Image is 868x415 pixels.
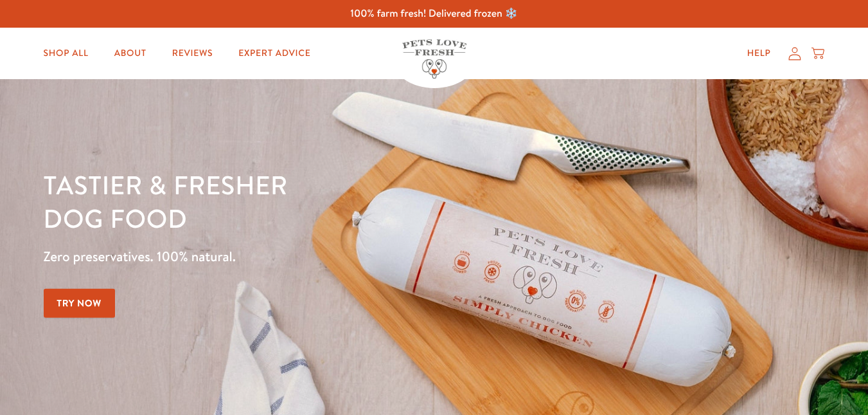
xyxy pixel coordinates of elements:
[44,168,565,235] h1: Tastier & fresher dog food
[104,41,157,66] a: About
[228,41,321,66] a: Expert Advice
[402,39,466,78] img: Pets Love Fresh
[44,289,116,318] a: Try Now
[162,41,223,66] a: Reviews
[33,41,99,66] a: Shop All
[737,41,781,66] a: Help
[44,245,565,268] p: Zero preservatives. 100% natural.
